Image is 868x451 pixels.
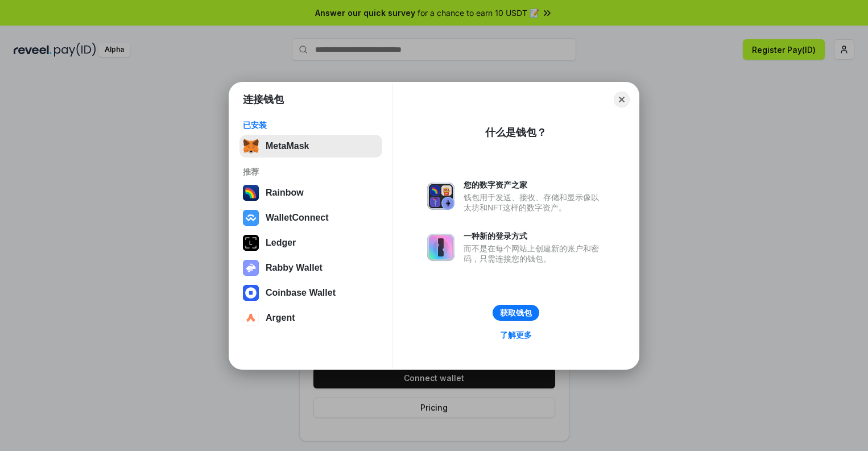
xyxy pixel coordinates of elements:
img: svg+xml,%3Csvg%20xmlns%3D%22http%3A%2F%2Fwww.w3.org%2F2000%2Fsvg%22%20fill%3D%22none%22%20viewBox... [243,260,259,276]
h1: 连接钱包 [243,93,284,106]
button: Coinbase Wallet [239,282,382,304]
div: 您的数字资产之家 [464,180,605,190]
img: svg+xml,%3Csvg%20xmlns%3D%22http%3A%2F%2Fwww.w3.org%2F2000%2Fsvg%22%20fill%3D%22none%22%20viewBox... [427,234,454,261]
div: 获取钱包 [500,308,532,318]
div: Argent [266,313,295,323]
div: 了解更多 [500,330,532,340]
button: MetaMask [239,135,382,158]
img: svg+xml,%3Csvg%20width%3D%2228%22%20height%3D%2228%22%20viewBox%3D%220%200%2028%2028%22%20fill%3D... [243,210,259,226]
button: Rabby Wallet [239,256,382,279]
img: svg+xml,%3Csvg%20fill%3D%22none%22%20height%3D%2233%22%20viewBox%3D%220%200%2035%2033%22%20width%... [243,138,259,154]
div: 而不是在每个网站上创建新的账户和密码，只需连接您的钱包。 [464,243,605,264]
div: Rabby Wallet [266,263,323,273]
button: Rainbow [239,181,382,204]
img: svg+xml,%3Csvg%20width%3D%2228%22%20height%3D%2228%22%20viewBox%3D%220%200%2028%2028%22%20fill%3D... [243,285,259,301]
img: svg+xml,%3Csvg%20width%3D%22120%22%20height%3D%22120%22%20viewBox%3D%220%200%20120%20120%22%20fil... [243,185,259,201]
button: WalletConnect [239,206,382,229]
div: Rainbow [266,188,304,198]
button: Argent [239,307,382,329]
img: svg+xml,%3Csvg%20xmlns%3D%22http%3A%2F%2Fwww.w3.org%2F2000%2Fsvg%22%20width%3D%2228%22%20height%3... [243,235,259,251]
div: MetaMask [266,141,309,151]
button: Close [614,92,630,107]
div: Coinbase Wallet [266,288,336,298]
button: 获取钱包 [493,305,539,321]
div: Ledger [266,238,296,248]
div: 已安装 [243,120,379,130]
button: Ledger [239,231,382,254]
div: WalletConnect [266,213,329,223]
div: 什么是钱包？ [485,126,547,139]
div: 一种新的登录方式 [464,231,605,241]
a: 了解更多 [493,328,539,342]
div: 推荐 [243,167,379,177]
img: svg+xml,%3Csvg%20width%3D%2228%22%20height%3D%2228%22%20viewBox%3D%220%200%2028%2028%22%20fill%3D... [243,310,259,326]
div: 钱包用于发送、接收、存储和显示像以太坊和NFT这样的数字资产。 [464,192,605,213]
img: svg+xml,%3Csvg%20xmlns%3D%22http%3A%2F%2Fwww.w3.org%2F2000%2Fsvg%22%20fill%3D%22none%22%20viewBox... [427,183,454,210]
